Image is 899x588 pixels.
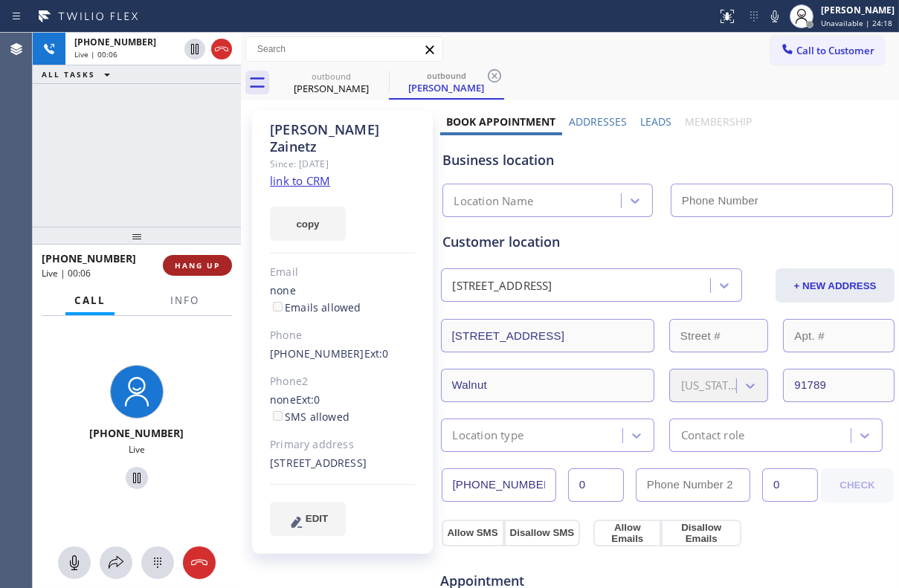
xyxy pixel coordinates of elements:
button: EDIT [270,502,346,536]
input: Search [246,37,442,61]
span: Unavailable | 24:18 [821,18,892,28]
button: Mute [58,546,91,579]
div: Contact role [681,427,744,444]
label: SMS allowed [270,410,349,424]
span: Live [129,443,145,456]
button: HANG UP [163,255,232,276]
input: Phone Number [671,184,893,217]
button: Disallow SMS [504,520,581,546]
span: Live | 00:06 [42,267,91,280]
button: Allow Emails [593,520,661,546]
button: + NEW ADDRESS [776,268,895,303]
div: Email [270,264,416,281]
div: [PERSON_NAME] Zainetz [270,121,416,155]
span: [PHONE_NUMBER] [74,36,156,48]
div: Location Name [454,193,534,210]
div: Since: [DATE] [270,155,416,172]
button: Info [161,286,208,315]
span: Live | 00:06 [74,49,117,59]
button: Disallow Emails [661,520,741,546]
span: Ext: 0 [364,346,389,361]
span: Call to Customer [796,44,874,57]
button: Call [65,286,115,315]
div: outbound [275,71,387,82]
div: outbound [390,70,503,81]
span: Info [170,294,199,307]
label: Emails allowed [270,300,361,314]
div: [PERSON_NAME] [821,4,895,16]
button: ALL TASKS [33,65,125,83]
label: Addresses [569,114,627,129]
div: Phone2 [270,373,416,390]
a: link to CRM [270,173,330,188]
button: copy [270,207,346,241]
input: Phone Number 2 [636,468,750,502]
input: Phone Number [442,468,556,502]
button: Hang up [183,546,216,579]
span: Ext: 0 [296,392,320,407]
span: HANG UP [175,260,220,271]
div: Business location [443,150,893,170]
button: Hold Customer [126,467,148,489]
input: ZIP [783,369,895,402]
div: [STREET_ADDRESS] [270,455,416,472]
label: Leads [640,114,671,129]
input: SMS allowed [273,411,283,421]
span: [PHONE_NUMBER] [90,426,184,440]
div: Primary address [270,436,416,453]
div: none [270,392,416,426]
input: City [441,369,654,402]
button: Mute [764,6,785,27]
span: EDIT [306,513,328,524]
div: [PERSON_NAME] [390,81,503,94]
input: Street # [669,319,769,352]
label: Book Appointment [446,114,555,129]
input: Ext. 2 [762,468,818,502]
div: Customer location [443,232,893,252]
label: Membership [685,114,752,129]
div: none [270,282,416,317]
div: Luke Zainetz [275,66,387,100]
input: Address [441,319,654,352]
input: Apt. # [783,319,895,352]
a: [PHONE_NUMBER] [270,346,364,361]
input: Ext. [568,468,624,502]
button: Open dialpad [141,546,174,579]
button: Allow SMS [442,520,504,546]
input: Emails allowed [273,302,283,311]
div: Phone [270,327,416,344]
div: [STREET_ADDRESS] [453,277,552,294]
div: [PERSON_NAME] [275,82,387,95]
button: Hold Customer [184,39,205,59]
span: Call [74,294,106,307]
button: CHECK [821,468,894,503]
div: Location type [453,427,524,444]
button: Call to Customer [770,36,884,65]
span: [PHONE_NUMBER] [42,251,136,265]
span: ALL TASKS [42,69,95,80]
button: Open directory [100,546,132,579]
button: Hang up [211,39,232,59]
div: Luke Zainetz [390,66,503,98]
